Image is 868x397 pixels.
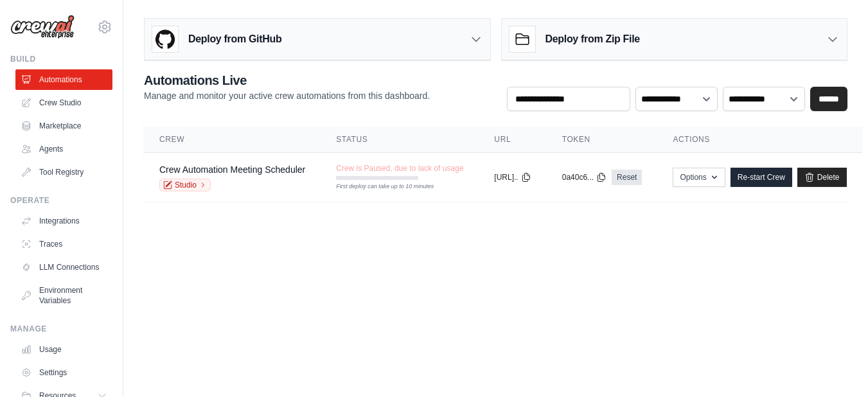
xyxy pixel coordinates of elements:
a: Settings [15,362,112,383]
img: GitHub Logo [152,26,178,52]
h3: Deploy from GitHub [188,31,281,47]
h3: Deploy from Zip File [545,31,640,47]
th: Status [321,127,479,153]
a: Crew Studio [15,93,112,113]
a: Tool Registry [15,162,112,182]
a: Agents [15,139,112,159]
a: Usage [15,339,112,360]
button: 0a40c6... [562,172,607,182]
p: Manage and monitor your active crew automations from this dashboard. [144,89,430,102]
th: URL [479,127,546,153]
div: Manage [10,324,112,334]
h2: Automations Live [144,71,430,89]
th: Token [547,127,658,153]
a: Environment Variables [15,280,112,311]
div: Operate [10,195,112,206]
a: Studio [159,179,211,191]
div: First deploy can take up to 10 minutes [336,182,418,191]
a: Integrations [15,211,112,231]
a: Automations [15,69,112,90]
span: Crew is Paused, due to lack of usage [336,163,463,173]
div: Build [10,54,112,64]
th: Crew [144,127,321,153]
button: Options [673,168,725,187]
a: Reset [612,170,642,185]
a: Crew Automation Meeting Scheduler [159,164,305,175]
a: LLM Connections [15,257,112,278]
a: Marketplace [15,116,112,136]
a: Traces [15,234,112,254]
th: Actions [657,127,862,153]
img: Logo [10,15,75,39]
a: Re-start Crew [731,168,792,187]
a: Delete [797,168,847,187]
